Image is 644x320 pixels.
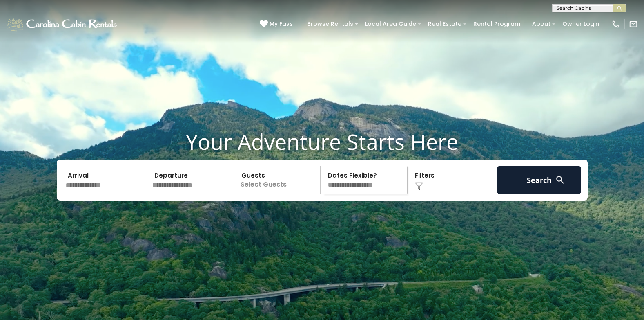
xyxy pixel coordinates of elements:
a: My Favs [260,20,295,29]
p: Select Guests [236,166,321,194]
button: Search [497,166,582,194]
a: About [528,18,555,30]
span: My Favs [270,20,293,28]
img: phone-regular-white.png [611,20,620,29]
a: Rental Program [469,18,524,30]
a: Real Estate [424,18,466,30]
img: mail-regular-white.png [629,20,638,29]
img: filter--v1.png [415,182,423,190]
a: Owner Login [558,18,603,30]
img: search-regular-white.png [555,175,565,185]
img: White-1-1-2.png [6,16,119,32]
a: Local Area Guide [361,18,420,30]
h1: Your Adventure Starts Here [6,129,638,154]
a: Browse Rentals [303,18,357,30]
